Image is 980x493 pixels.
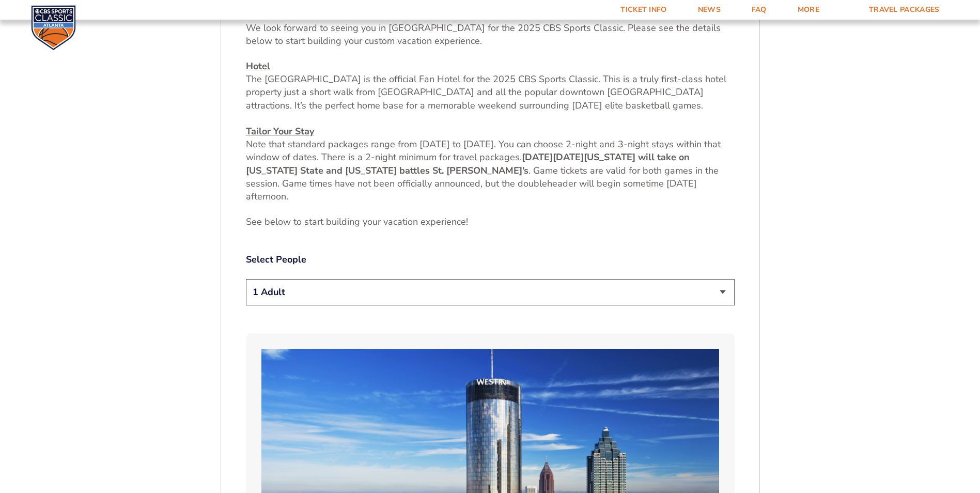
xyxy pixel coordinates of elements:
[522,151,584,163] strong: [DATE][DATE]
[246,215,735,228] p: See below to start building your vacation e
[246,253,735,266] label: Select People
[246,73,726,111] span: The [GEOGRAPHIC_DATA] is the official Fan Hotel for the 2025 CBS Sports Classic. This is a truly ...
[31,5,76,50] img: CBS Sports Classic
[246,60,270,72] u: Hotel
[426,215,468,228] span: xperience!
[246,138,721,163] span: Note that standard packages range from [DATE] to [DATE]. You can choose 2-night and 3-night stays...
[246,151,690,176] strong: [US_STATE] will take on [US_STATE] State and [US_STATE] battles St. [PERSON_NAME]’s
[246,164,719,203] span: . Game tickets are valid for both games in the session. Game times have not been officially annou...
[246,22,735,48] p: We look forward to seeing you in [GEOGRAPHIC_DATA] for the 2025 CBS Sports Classic. Please see th...
[246,125,314,137] u: Tailor Your Stay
